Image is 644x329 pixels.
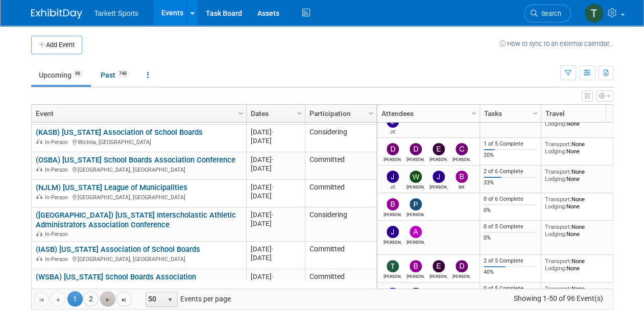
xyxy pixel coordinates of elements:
span: Lodging: [545,120,566,127]
img: Trey Shipman [584,4,604,23]
div: Tom Breuer [384,272,401,279]
span: In-Person [45,231,71,238]
span: Events per page [132,291,241,307]
div: None None [545,196,618,210]
button: Add Event [31,36,82,54]
td: Considering [305,207,376,242]
a: (WSBA) [US_STATE] School Boards Association [36,272,196,281]
span: Column Settings [470,109,478,118]
div: Bobby DiPiazza [384,210,401,217]
div: JC Field [384,183,401,190]
img: Bobby DiPiazza [387,198,399,210]
img: Emma Bohn [410,288,422,300]
span: Lodging: [545,203,566,210]
span: Lodging: [545,265,566,272]
span: Go to the last page [120,296,128,304]
span: In-Person [45,167,71,173]
div: JC Field [384,128,401,134]
span: Lodging: [545,175,566,182]
td: Committed [305,180,376,207]
span: Tarkett Sports [94,9,138,17]
div: Everett Bratsch [430,272,447,279]
a: (OSBA) [US_STATE] School Boards Association Conference [36,155,235,165]
div: 40% [484,269,537,276]
td: Committed [305,152,376,180]
img: Jeremy Vega [387,226,399,238]
a: Dates [251,105,298,122]
span: Column Settings [531,109,539,118]
img: Joe Cooper [433,171,445,183]
div: 20% [484,152,537,159]
a: Column Settings [530,105,541,120]
img: Dennis Regan [410,143,422,155]
span: 50 [146,292,163,307]
span: Showing 1-50 of 96 Event(s) [504,291,612,306]
span: - [272,211,274,219]
div: 2 of 5 Complete [484,257,537,265]
a: (KASB) [US_STATE] Association of School Boards [36,128,203,137]
span: 1 [67,291,83,307]
td: Committed [305,269,376,297]
span: Search [538,10,561,17]
span: 748 [116,70,130,78]
div: Adam Winnicky [407,238,424,245]
img: David Miller [456,260,468,272]
img: perry dipiazza [410,198,422,210]
span: - [272,183,274,191]
div: 1 of 5 Complete [484,140,537,148]
div: [GEOGRAPHIC_DATA], [GEOGRAPHIC_DATA] [36,193,242,201]
div: Dennis Regan [407,155,424,162]
div: 0 of 6 Complete [484,196,537,203]
div: perry dipiazza [407,210,424,217]
a: Column Settings [365,105,376,120]
a: Tasks [484,105,534,122]
span: In-Person [45,256,71,263]
div: [DATE] [251,164,300,173]
a: Past748 [93,65,137,85]
a: ([GEOGRAPHIC_DATA]) [US_STATE] Interscholastic Athletic Administrators Association Conference [36,210,236,229]
a: Column Settings [235,105,246,120]
div: Cody Gustafson [452,155,470,162]
a: Column Settings [294,105,305,120]
span: Transport: [545,257,571,265]
div: William Teten [407,183,424,190]
span: Go to the next page [104,296,112,304]
span: Go to the first page [37,296,45,304]
td: Considering [305,125,376,152]
a: Go to the first page [34,291,49,307]
img: Bill Moffitt [456,171,468,183]
div: Brian Kramer [407,272,424,279]
img: William Teten [410,171,422,183]
span: Column Settings [295,109,303,118]
span: select [166,296,174,304]
div: [DATE] [251,192,300,200]
img: In-Person Event [36,256,42,261]
span: Transport: [545,285,571,292]
span: Transport: [545,140,571,148]
div: 2 of 6 Complete [484,168,537,175]
a: Event [36,105,240,122]
div: 0% [484,234,537,242]
td: Committed [305,242,376,269]
div: David Ross [384,155,401,162]
img: David Ross [387,143,399,155]
div: 0 of 5 Complete [484,285,537,292]
img: In-Person Event [36,167,42,172]
span: Transport: [545,168,571,175]
span: - [272,156,274,163]
div: Wichita, [GEOGRAPHIC_DATA] [36,137,242,146]
img: In-Person Event [36,194,42,199]
div: [DATE] [251,155,300,164]
span: - [272,128,274,136]
span: Lodging: [545,148,566,155]
div: None None [545,257,618,272]
a: Go to the last page [116,291,132,307]
div: [DATE] [251,253,300,262]
div: [DATE] [251,219,300,228]
img: Adam Winnicky [410,226,422,238]
div: [DATE] [251,128,300,136]
img: Emma Bohn [433,143,445,155]
div: None None [545,223,618,238]
span: - [272,245,274,253]
img: Cody Gustafson [456,143,468,155]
